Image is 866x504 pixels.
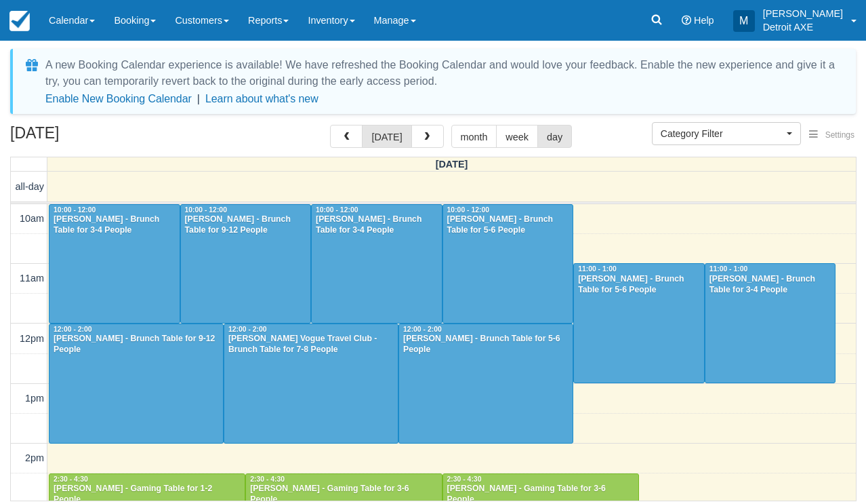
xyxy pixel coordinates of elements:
div: A new Booking Calendar experience is available! We have refreshed the Booking Calendar and would ... [45,57,840,90]
span: 11am [20,273,44,284]
span: 12:00 - 2:00 [54,326,92,333]
div: [PERSON_NAME] - Brunch Table for 3-4 People [709,274,832,296]
div: [PERSON_NAME] - Brunch Table for 3-4 People [315,214,438,236]
span: Help [694,15,714,26]
span: 10:00 - 12:00 [447,206,489,214]
a: 10:00 - 12:00[PERSON_NAME] - Brunch Table for 5-6 People [442,204,574,324]
p: [PERSON_NAME] [763,7,843,20]
i: Help [682,16,691,25]
p: Detroit AXE [763,20,843,34]
span: 2:30 - 4:30 [447,476,482,483]
span: 1pm [25,393,44,404]
span: Settings [825,130,854,140]
a: Learn about what's new [205,93,318,104]
a: 12:00 - 2:00[PERSON_NAME] Vogue Travel Club - Brunch Table for 7-8 People [224,324,398,444]
span: 12pm [20,333,44,344]
span: 11:00 - 1:00 [578,265,617,273]
a: 12:00 - 2:00[PERSON_NAME] - Brunch Table for 9-12 People [49,324,224,444]
div: M [733,10,755,32]
img: checkfront-main-nav-mini-logo.png [9,11,30,31]
a: 10:00 - 12:00[PERSON_NAME] - Brunch Table for 3-4 People [311,204,442,324]
a: 10:00 - 12:00[PERSON_NAME] - Brunch Table for 9-12 People [180,204,312,324]
div: [PERSON_NAME] Vogue Travel Club - Brunch Table for 7-8 People [228,334,394,355]
span: all-day [16,181,44,192]
div: [PERSON_NAME] - Brunch Table for 3-4 People [53,214,176,236]
button: [DATE] [362,125,411,148]
button: day [537,125,572,148]
button: Enable New Booking Calendar [45,92,192,106]
button: week [496,125,538,148]
button: Category Filter [652,122,801,145]
div: [PERSON_NAME] - Brunch Table for 5-6 People [577,274,701,296]
span: 11:00 - 1:00 [709,265,748,273]
span: 10:00 - 12:00 [316,206,358,214]
button: month [451,125,497,148]
button: Settings [801,125,863,145]
span: Category Filter [661,127,783,140]
span: 12:00 - 2:00 [403,326,442,333]
a: 11:00 - 1:00[PERSON_NAME] - Brunch Table for 3-4 People [705,263,836,383]
span: 2pm [25,452,44,463]
a: 11:00 - 1:00[PERSON_NAME] - Brunch Table for 5-6 People [573,263,705,383]
a: 12:00 - 2:00[PERSON_NAME] - Brunch Table for 5-6 People [398,324,573,444]
div: [PERSON_NAME] - Brunch Table for 9-12 People [53,334,220,355]
span: 2:30 - 4:30 [54,476,88,483]
div: [PERSON_NAME] - Brunch Table for 9-12 People [184,214,308,236]
span: 10:00 - 12:00 [185,206,227,214]
span: 2:30 - 4:30 [250,476,285,483]
div: [PERSON_NAME] - Brunch Table for 5-6 People [447,214,570,236]
span: | [197,93,200,104]
div: [PERSON_NAME] - Brunch Table for 5-6 People [403,334,569,355]
span: 12:00 - 2:00 [228,326,267,333]
span: [DATE] [436,159,468,170]
h2: [DATE] [10,125,182,150]
span: 10:00 - 12:00 [54,206,96,214]
span: 10am [20,213,44,224]
a: 10:00 - 12:00[PERSON_NAME] - Brunch Table for 3-4 People [49,204,180,324]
